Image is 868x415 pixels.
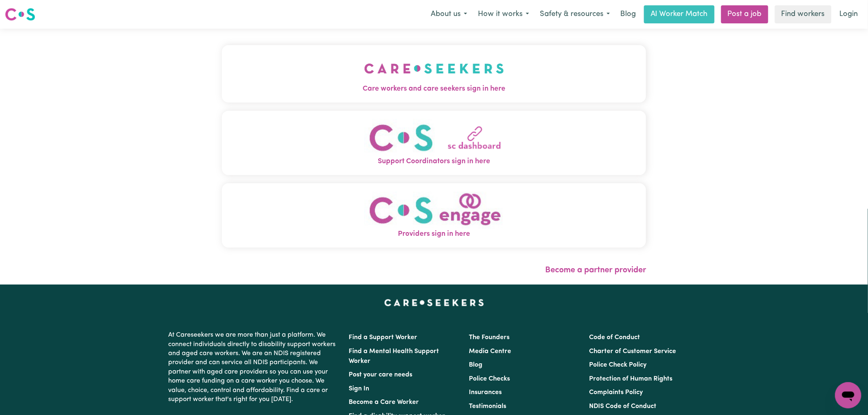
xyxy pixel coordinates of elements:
[545,266,646,274] a: Become a partner provider
[589,362,647,368] a: Police Check Policy
[644,5,715,23] a: AI Worker Match
[589,403,657,410] a: NDIS Code of Conduct
[349,334,417,341] a: Find a Support Worker
[835,382,861,408] iframe: Button to launch messaging window
[222,183,646,248] button: Providers sign in here
[535,6,615,23] button: Safety & resources
[469,389,502,396] a: Insurances
[222,111,646,175] button: Support Coordinators sign in here
[473,6,535,23] button: How it works
[168,327,339,407] p: At Careseekers we are more than just a platform. We connect individuals directly to disability su...
[589,334,640,341] a: Code of Conduct
[425,6,473,23] button: About us
[349,348,439,365] a: Find a Mental Health Support Worker
[469,362,482,368] a: Blog
[589,348,676,355] a: Charter of Customer Service
[349,372,412,378] a: Post your care needs
[222,156,646,167] span: Support Coordinators sign in here
[835,5,863,23] a: Login
[469,376,510,382] a: Police Checks
[384,299,484,306] a: Careseekers home page
[469,334,509,341] a: The Founders
[469,348,511,355] a: Media Centre
[222,84,646,94] span: Care workers and care seekers sign in here
[5,5,35,24] a: Careseekers logo
[5,7,35,22] img: Careseekers logo
[349,399,419,406] a: Become a Care Worker
[349,385,369,392] a: Sign In
[589,389,643,396] a: Complaints Policy
[222,229,646,239] span: Providers sign in here
[589,376,673,382] a: Protection of Human Rights
[775,5,831,23] a: Find workers
[721,5,768,23] a: Post a job
[222,45,646,103] button: Care workers and care seekers sign in here
[469,403,506,410] a: Testimonials
[615,5,641,23] a: Blog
